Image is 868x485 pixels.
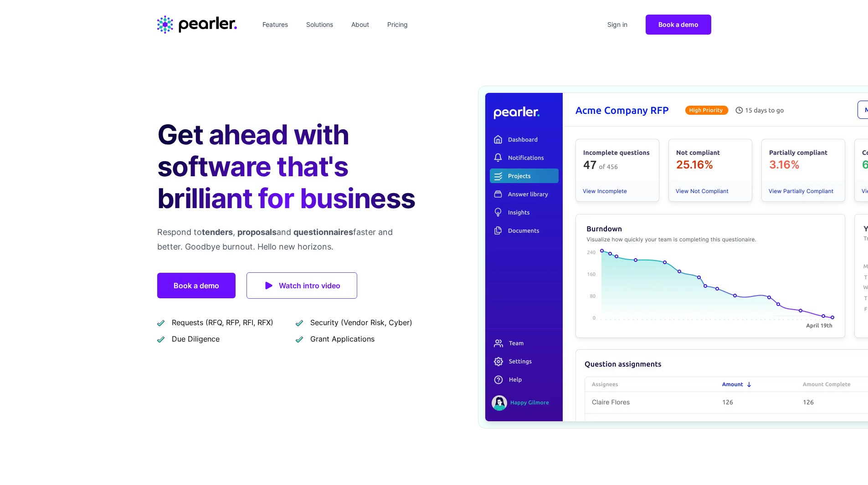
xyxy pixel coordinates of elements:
[157,273,236,298] a: Book a demo
[384,17,411,32] a: Pricing
[157,319,164,327] img: checkmark
[310,333,375,344] span: Grant Applications
[646,15,711,35] a: Book a demo
[157,15,237,34] a: Home
[279,279,340,292] span: Watch intro video
[157,118,420,214] h1: Get ahead with software that's brilliant for business
[296,319,303,327] img: checkmark
[303,17,337,32] a: Solutions
[237,227,277,237] span: proposals
[172,317,273,328] span: Requests (RFQ, RFP, RFI, RFX)
[157,335,164,343] img: checkmark
[157,225,420,254] p: Respond to , and faster and better. Goodbye burnout. Hello new horizons.
[604,17,631,32] a: Sign in
[296,335,303,343] img: checkmark
[293,227,353,237] span: questionnaires
[202,227,233,237] span: tenders
[348,17,373,32] a: About
[310,317,412,328] span: Security (Vendor Risk, Cyber)
[658,20,699,28] span: Book a demo
[247,272,357,299] a: Watch intro video
[259,17,292,32] a: Features
[172,333,220,344] span: Due Diligence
